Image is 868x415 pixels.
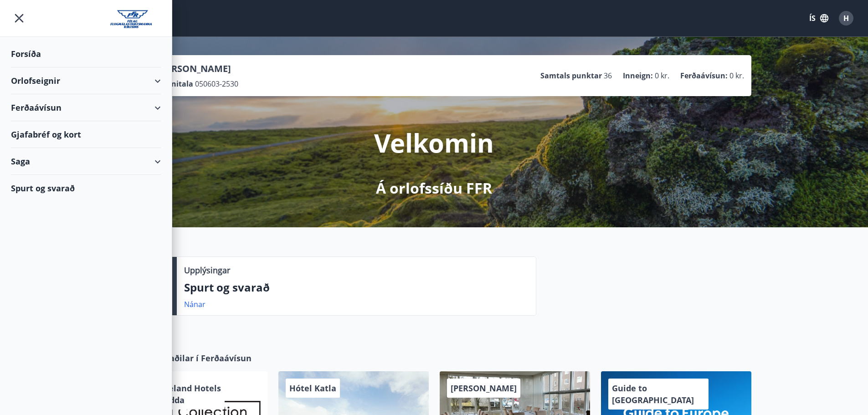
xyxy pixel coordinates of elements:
div: Ferðaávísun [11,94,161,121]
p: Kennitala [157,79,193,89]
span: Guide to [GEOGRAPHIC_DATA] [612,383,694,405]
p: Samtals punktar [540,71,602,81]
div: Gjafabréf og kort [11,121,161,148]
span: Hótel Katla [289,383,336,394]
p: Inneign : [623,71,653,81]
p: Spurt og svarað [184,280,529,295]
p: Velkomin [374,125,494,160]
span: 0 kr. [655,71,669,81]
div: Forsíða [11,41,161,67]
button: H [835,7,857,29]
div: Orlofseignir [11,67,161,94]
span: H [843,13,849,23]
span: [PERSON_NAME] [451,383,517,394]
div: Spurt og svarað [11,175,161,201]
span: Samstarfsaðilar í Ferðaávísun [128,352,252,364]
p: Upplýsingar [184,264,230,276]
span: Berjaya Iceland Hotels og Hótel Edda [128,383,221,405]
img: union_logo [110,10,161,28]
button: menu [11,10,27,26]
span: 36 [604,71,612,81]
span: 050603-2530 [195,79,238,89]
div: Saga [11,148,161,175]
p: [PERSON_NAME] [157,62,238,75]
p: Ferðaávísun : [680,71,728,81]
span: 0 kr. [729,71,744,81]
p: Á orlofssíðu FFR [376,178,492,198]
button: ÍS [804,10,833,26]
a: Nánar [184,299,205,309]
